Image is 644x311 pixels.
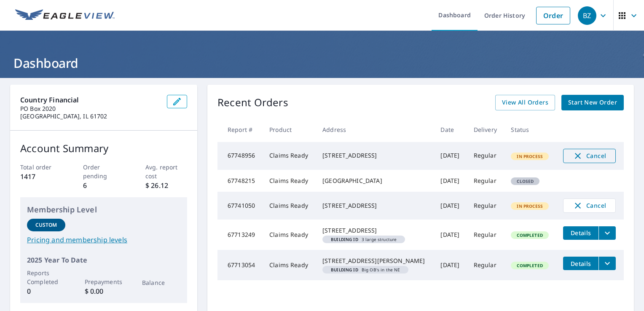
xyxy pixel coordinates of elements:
td: [DATE] [434,220,467,250]
td: [DATE] [434,142,467,170]
h1: Dashboard [10,54,634,72]
span: Big OB's in the NE [326,268,405,272]
td: [DATE] [434,170,467,192]
p: 1417 [20,172,62,182]
p: Prepayments [85,277,123,286]
p: Order pending [83,163,125,180]
td: [DATE] [434,250,467,280]
div: [STREET_ADDRESS][PERSON_NAME] [322,257,427,265]
td: 67713249 [217,220,263,250]
td: Regular [467,170,504,192]
p: Reports Completed [27,268,65,286]
a: View All Orders [495,95,555,110]
td: Regular [467,250,504,280]
td: Claims Ready [263,192,316,220]
button: filesDropdownBtn-67713249 [598,226,616,240]
td: [DATE] [434,192,467,220]
span: Cancel [572,201,607,211]
span: View All Orders [502,97,548,108]
span: Cancel [572,151,607,161]
th: Delivery [467,117,504,142]
p: Recent Orders [217,95,288,110]
td: 67741050 [217,192,263,220]
div: [STREET_ADDRESS] [322,226,427,235]
p: [GEOGRAPHIC_DATA], IL 61702 [20,113,160,120]
td: 67748215 [217,170,263,192]
a: Start New Order [561,95,624,110]
p: $ 26.12 [145,180,187,190]
span: Completed [512,263,547,268]
td: Claims Ready [263,250,316,280]
a: Order [536,7,570,24]
span: Start New Order [568,97,617,108]
td: 67713054 [217,250,263,280]
p: $ 0.00 [85,286,123,296]
em: Building ID [331,268,358,272]
p: Custom [35,221,57,229]
div: BZ [578,6,596,25]
button: filesDropdownBtn-67713054 [598,257,616,270]
p: Total order [20,163,62,172]
p: PO Box 2020 [20,105,160,113]
td: Claims Ready [263,170,316,192]
p: 0 [27,286,65,296]
img: EV Logo [15,9,115,22]
p: 6 [83,180,125,190]
button: detailsBtn-67713249 [563,226,598,240]
button: Cancel [563,149,616,163]
em: Building ID [331,237,358,241]
th: Report # [217,117,263,142]
th: Product [263,117,316,142]
td: Regular [467,192,504,220]
button: Cancel [563,198,616,213]
p: Account Summary [20,141,187,156]
button: detailsBtn-67713054 [563,257,598,270]
a: Pricing and membership levels [27,235,180,245]
p: 2025 Year To Date [27,255,180,265]
th: Address [316,117,434,142]
p: Membership Level [27,204,180,215]
p: Country Financial [20,95,160,105]
div: [STREET_ADDRESS] [322,201,427,210]
span: In Process [512,203,548,209]
span: Closed [512,178,539,184]
td: 67748956 [217,142,263,170]
p: Balance [142,278,180,287]
span: In Process [512,153,548,159]
td: Claims Ready [263,142,316,170]
span: Details [568,229,593,237]
div: [STREET_ADDRESS] [322,151,427,160]
th: Date [434,117,467,142]
td: Regular [467,220,504,250]
span: Completed [512,232,547,238]
span: 3 large structure [326,237,402,241]
div: [GEOGRAPHIC_DATA] [322,177,427,185]
th: Status [504,117,556,142]
td: Claims Ready [263,220,316,250]
p: Avg. report cost [145,163,187,180]
td: Regular [467,142,504,170]
span: Details [568,260,593,268]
